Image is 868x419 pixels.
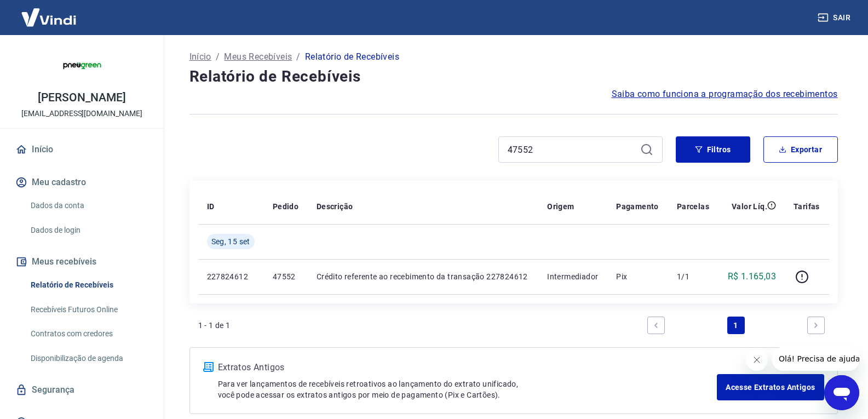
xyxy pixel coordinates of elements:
[224,50,292,64] a: Meus Recebíveis
[547,271,599,282] p: Intermediador
[794,201,820,212] p: Tarifas
[824,375,859,410] iframe: Botão para abrir a janela de mensagens
[728,270,776,283] p: R$ 1.165,03
[717,374,824,400] a: Acesse Extratos Antigos
[26,219,151,242] a: Dados de login
[189,50,211,64] a: Início
[273,201,298,212] p: Pedido
[21,108,142,119] p: [EMAIL_ADDRESS][DOMAIN_NAME]
[643,312,829,338] ul: Pagination
[676,136,750,163] button: Filtros
[317,271,530,282] p: Crédito referente ao recebimento da transação 227824612
[815,8,855,28] button: Sair
[26,347,151,370] a: Disponibilização de agenda
[746,349,768,371] iframe: Fechar mensagem
[216,50,220,64] p: /
[13,137,151,162] a: Início
[13,250,151,274] button: Meus recebíveis
[296,50,300,64] p: /
[732,201,767,212] p: Valor Líq.
[13,378,151,402] a: Segurança
[218,378,717,400] p: Para ver lançamentos de recebíveis retroativos ao lançamento do extrato unificado, você pode aces...
[612,88,838,101] a: Saiba como funciona a programação dos recebimentos
[616,201,659,212] p: Pagamento
[60,44,104,88] img: 36b89f49-da00-4180-b331-94a16d7a18d9.jpeg
[203,362,214,372] img: ícone
[305,50,399,64] p: Relatório de Recebíveis
[616,271,659,282] p: Pix
[13,170,151,194] button: Meu cadastro
[677,201,709,212] p: Parcelas
[547,201,574,212] p: Origem
[677,271,710,282] p: 1/1
[207,201,215,212] p: ID
[13,1,84,34] img: Vindi
[207,271,255,282] p: 227824612
[273,271,299,282] p: 47552
[26,274,151,296] a: Relatório de Recebíveis
[26,194,151,217] a: Dados da conta
[772,347,859,371] iframe: Mensagem da empresa
[317,201,353,212] p: Descrição
[727,317,745,334] a: Page 1 is your current page
[508,141,636,158] input: Busque pelo número do pedido
[218,361,717,374] p: Extratos Antigos
[189,66,838,88] h4: Relatório de Recebíveis
[7,8,92,16] span: Olá! Precisa de ajuda?
[26,299,151,321] a: Recebíveis Futuros Online
[763,136,838,163] button: Exportar
[198,320,231,331] p: 1 - 1 de 1
[211,236,250,247] span: Seg, 15 set
[26,323,151,345] a: Contratos com credores
[807,317,825,334] a: Next page
[38,92,125,104] p: [PERSON_NAME]
[647,317,665,334] a: Previous page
